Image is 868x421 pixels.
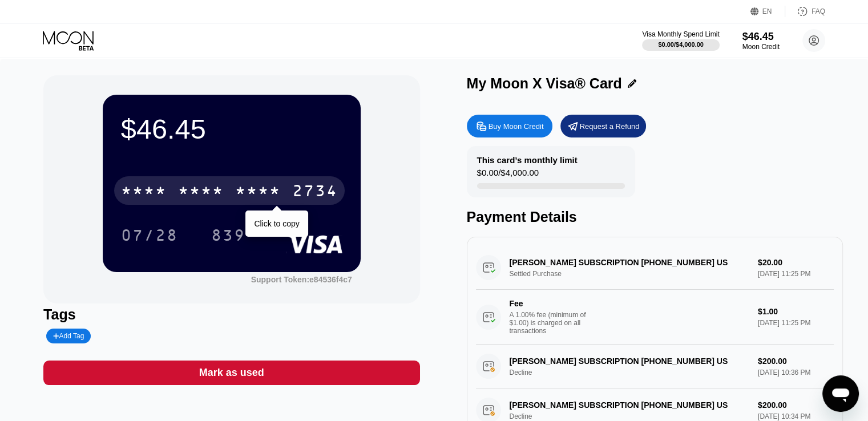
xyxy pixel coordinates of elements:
div: A 1.00% fee (minimum of $1.00) is charged on all transactions [510,311,595,335]
iframe: Button to launch messaging window [822,375,859,412]
div: $46.45Moon Credit [742,31,780,51]
div: 2734 [292,183,338,201]
div: $1.00 [758,307,834,316]
div: $46.45 [121,113,342,145]
div: Add Tag [53,332,84,340]
div: $0.00 / $4,000.00 [477,168,539,183]
div: Mark as used [199,366,264,379]
div: My Moon X Visa® Card [467,75,622,92]
div: 07/28 [112,221,187,249]
div: FAQ [812,7,825,15]
div: Request a Refund [560,115,646,137]
div: Support Token:e84536f4c7 [251,275,352,284]
div: 839 [203,221,254,249]
div: Click to copy [254,219,299,228]
div: Request a Refund [580,122,640,131]
div: $46.45 [742,31,780,43]
div: $0.00 / $4,000.00 [658,41,704,48]
div: Mark as used [43,361,419,385]
div: Support Token: e84536f4c7 [251,275,352,284]
div: Visa Monthly Spend Limit$0.00/$4,000.00 [642,30,719,51]
div: 839 [211,228,245,246]
div: Visa Monthly Spend Limit [642,30,719,38]
div: 07/28 [121,228,178,246]
div: [DATE] 11:25 PM [758,319,834,327]
div: Payment Details [467,209,843,225]
div: Buy Moon Credit [467,115,552,137]
div: Moon Credit [742,43,780,51]
div: This card’s monthly limit [477,155,578,165]
div: Fee [510,299,590,308]
div: Add Tag [46,329,91,343]
div: FeeA 1.00% fee (minimum of $1.00) is charged on all transactions$1.00[DATE] 11:25 PM [476,290,834,345]
div: EN [750,6,785,17]
div: EN [762,7,772,15]
div: Tags [43,306,419,323]
div: Buy Moon Credit [488,122,544,131]
div: FAQ [785,6,825,17]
